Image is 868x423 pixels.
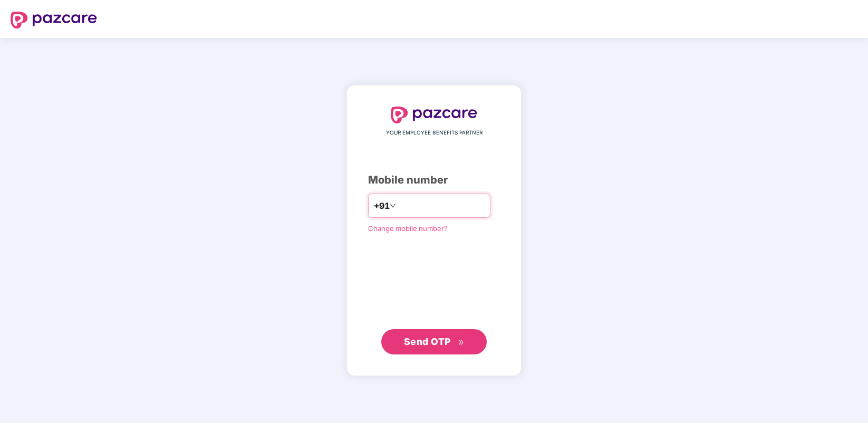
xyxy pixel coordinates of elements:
span: double-right [458,339,465,346]
img: logo [11,12,97,28]
span: +91 [374,199,390,213]
span: Send OTP [404,336,451,347]
div: Mobile number [368,172,500,188]
button: Send OTPdouble-right [381,329,487,354]
span: down [390,203,396,209]
span: YOUR EMPLOYEE BENEFITS PARTNER [386,129,483,137]
a: Change mobile number? [368,224,448,233]
img: logo [391,107,477,123]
